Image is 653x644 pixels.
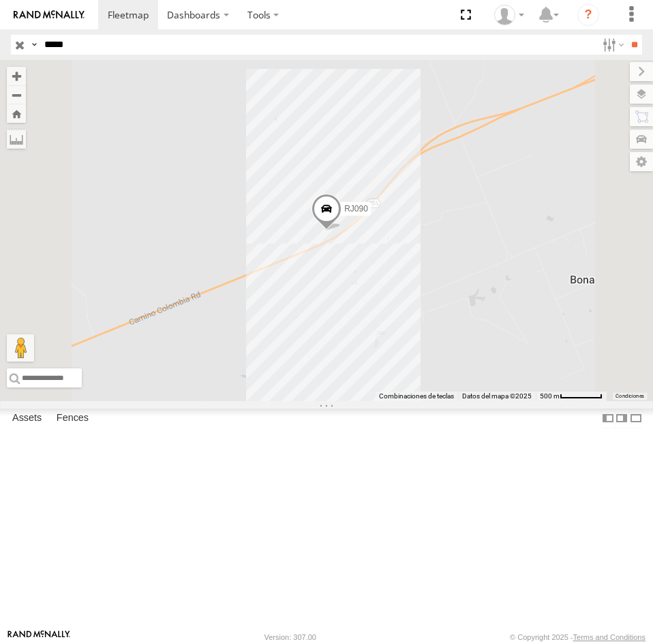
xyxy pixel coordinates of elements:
label: Map Settings [630,152,653,171]
button: Combinaciones de teclas [379,392,454,401]
a: Terms and Conditions [573,633,646,641]
span: 500 m [540,392,560,400]
label: Search Query [29,35,40,55]
label: Hide Summary Table [629,409,643,428]
button: Arrastra el hombrecito naranja al mapa para abrir Street View [7,334,34,362]
div: © Copyright 2025 - [510,633,646,641]
span: RJ090 [344,205,368,214]
img: rand-logo.svg [14,10,85,20]
label: Measure [7,130,26,149]
button: Zoom in [7,67,26,85]
button: Escala del mapa: 500 m por 59 píxeles [536,392,607,401]
label: Assets [5,409,48,428]
div: Version: 307.00 [264,633,316,641]
div: Juan Natividad [489,5,529,25]
label: Dock Summary Table to the Right [615,409,628,428]
a: Condiciones (se abre en una nueva pestaña) [616,394,644,399]
i: ? [577,4,599,26]
label: Fences [50,409,95,428]
span: Datos del mapa ©2025 [462,392,532,400]
button: Zoom out [7,85,26,104]
a: Visit our Website [7,630,70,644]
button: Zoom Home [7,104,26,123]
label: Dock Summary Table to the Left [601,409,615,428]
label: Search Filter Options [597,35,626,55]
